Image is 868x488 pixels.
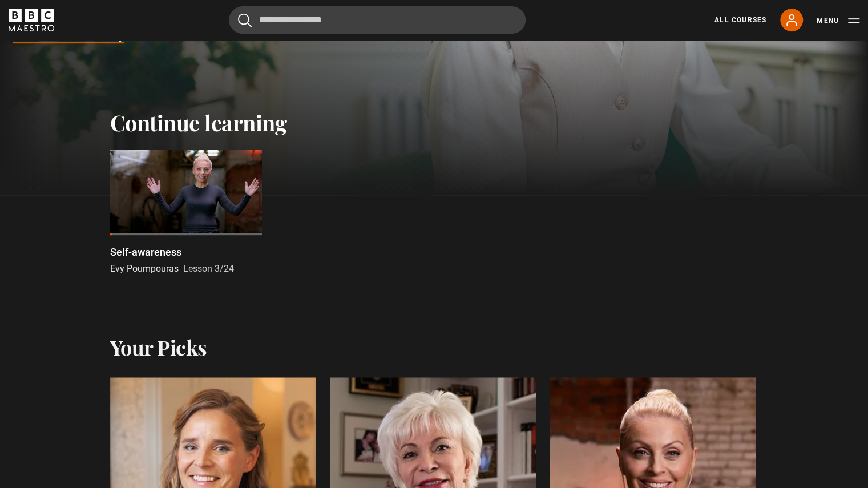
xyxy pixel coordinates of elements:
span: Evy Poumpouras [110,263,179,274]
h2: Your Picks [110,335,207,359]
input: Search [229,6,526,34]
p: Self-awareness [110,244,181,260]
button: Submit the search query [238,13,252,27]
button: Toggle navigation [817,15,859,26]
a: All Courses [714,15,766,25]
span: Lesson 3/24 [183,263,234,274]
svg: BBC Maestro [9,9,54,31]
h2: Continue learning [110,110,758,136]
a: Self-awareness Evy Poumpouras Lesson 3/24 [110,150,262,276]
